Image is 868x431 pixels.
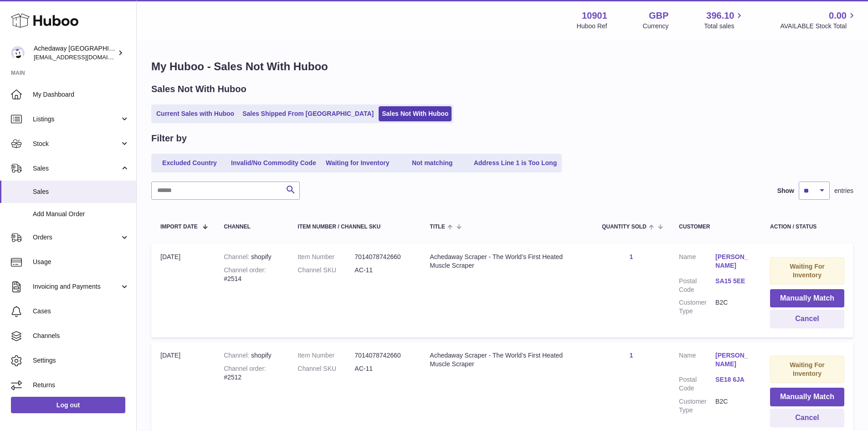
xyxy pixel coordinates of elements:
[715,298,752,316] dd: B2C
[770,409,844,427] button: Cancel
[11,46,25,60] img: admin@newpb.co.uk
[33,381,129,389] span: Returns
[790,263,824,279] strong: Waiting For Inventory
[33,210,129,218] span: Add Manual Order
[396,156,469,171] a: Not matching
[33,115,120,124] span: Listings
[11,397,125,413] a: Log out
[770,310,844,328] button: Cancel
[577,22,607,31] div: Huboo Ref
[33,140,120,148] span: Stock
[33,258,129,266] span: Usage
[33,187,129,196] span: Sales
[780,10,857,31] a: 0.00 AVAILABLE Stock Total
[298,253,354,261] dt: Item Number
[224,365,266,372] strong: Channel order
[679,224,752,230] div: Customer
[33,356,129,365] span: Settings
[239,106,377,121] a: Sales Shipped From [GEOGRAPHIC_DATA]
[33,233,120,242] span: Orders
[224,352,251,359] strong: Channel
[34,44,116,62] div: Achedaway [GEOGRAPHIC_DATA]
[298,266,354,275] dt: Channel SKU
[679,253,715,272] dt: Name
[649,10,668,22] strong: GBP
[224,266,279,283] div: #2514
[770,388,844,406] button: Manually Match
[471,156,560,171] a: Address Line 1 is Too Long
[354,253,411,261] dd: 7014078742660
[33,164,120,173] span: Sales
[298,364,354,373] dt: Channel SKU
[704,22,745,31] span: Total sales
[224,364,279,382] div: #2512
[715,375,752,384] a: SE18 6JA
[153,156,226,171] a: Excluded Country
[151,83,247,95] h2: Sales Not With Huboo
[679,351,715,371] dt: Name
[224,253,279,261] div: shopify
[151,244,215,338] td: [DATE]
[151,59,853,74] h1: My Huboo - Sales Not With Huboo
[224,224,279,230] div: Channel
[706,10,734,22] span: 396.10
[33,282,120,291] span: Invoicing and Payments
[602,224,647,230] span: Quantity Sold
[430,224,445,230] span: Title
[160,224,198,230] span: Import date
[777,187,794,195] label: Show
[770,289,844,308] button: Manually Match
[715,277,752,286] a: SA15 5EE
[298,351,354,360] dt: Item Number
[151,132,187,145] h2: Filter by
[354,364,411,373] dd: AC-11
[679,298,715,316] dt: Customer Type
[33,90,129,99] span: My Dashboard
[679,397,715,415] dt: Customer Type
[790,361,824,377] strong: Waiting For Inventory
[582,10,607,22] strong: 10901
[34,53,134,61] span: [EMAIL_ADDRESS][DOMAIN_NAME]
[224,266,266,274] strong: Channel order
[679,277,715,294] dt: Postal Code
[715,397,752,415] dd: B2C
[33,332,129,340] span: Channels
[354,351,411,360] dd: 7014078742660
[430,253,584,270] div: Achedaway Scraper - The World’s First Heated Muscle Scraper
[834,187,853,195] span: entries
[379,106,452,121] a: Sales Not With Huboo
[630,352,633,359] a: 1
[780,22,857,31] span: AVAILABLE Stock Total
[354,266,411,275] dd: AC-11
[228,156,319,171] a: Invalid/No Commodity Code
[630,253,633,260] a: 1
[829,10,847,22] span: 0.00
[715,253,752,270] a: [PERSON_NAME]
[430,351,584,369] div: Achedaway Scraper - The World’s First Heated Muscle Scraper
[153,106,237,121] a: Current Sales with Huboo
[643,22,669,31] div: Currency
[321,156,394,171] a: Waiting for Inventory
[33,307,129,316] span: Cases
[224,253,251,260] strong: Channel
[770,224,844,230] div: Action / Status
[298,224,411,230] div: Item Number / Channel SKU
[715,351,752,369] a: [PERSON_NAME]
[224,351,279,360] div: shopify
[679,375,715,393] dt: Postal Code
[704,10,745,31] a: 396.10 Total sales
